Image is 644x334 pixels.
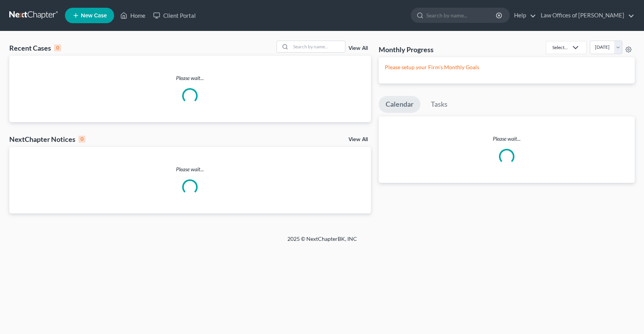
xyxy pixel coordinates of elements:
div: 0 [79,136,85,143]
a: Client Portal [149,9,200,22]
div: 0 [54,44,61,51]
p: Please wait... [379,135,635,143]
p: Please setup your Firm's Monthly Goals [385,63,629,71]
h3: Monthly Progress [379,45,434,54]
span: New Case [81,13,107,19]
a: View All [348,46,368,51]
div: Select... [552,44,568,51]
a: Help [510,9,536,22]
div: Recent Cases [9,43,61,53]
a: Calendar [379,96,420,113]
p: Please wait... [9,165,371,173]
a: View All [348,137,368,142]
div: 2025 © NextChapterBK, INC [102,235,543,249]
input: Search by name... [426,8,497,22]
input: Search by name... [291,41,345,52]
p: Please wait... [9,74,371,82]
div: NextChapter Notices [9,135,85,144]
a: Law Offices of [PERSON_NAME] [537,9,634,22]
a: Tasks [424,96,454,113]
a: Home [116,9,149,22]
